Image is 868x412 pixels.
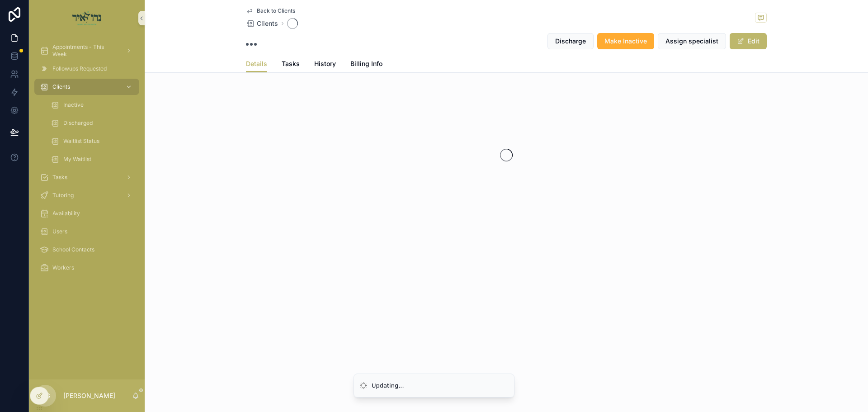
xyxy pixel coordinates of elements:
a: Tutoring [34,187,139,204]
span: Make Inactive [604,37,647,46]
span: Tasks [52,174,67,181]
div: scrollable content [29,36,145,288]
a: Tasks [282,56,300,74]
span: Inactive [63,101,84,109]
a: My Waitlist [45,151,139,167]
a: Discharged [45,115,139,131]
span: Back to Clients [257,7,295,14]
a: Billing Info [350,56,382,74]
span: Users [52,228,67,235]
a: Availability [34,205,139,222]
span: History [314,59,336,68]
a: Clients [34,79,139,95]
button: Make Inactive [597,33,654,49]
span: Availability [52,210,80,217]
span: Workers [52,264,74,271]
a: Appointments - This Week [34,43,139,59]
span: Tasks [282,59,300,68]
img: App logo [72,11,102,25]
span: Clients [257,19,278,28]
span: Details [246,59,267,68]
span: My Waitlist [63,156,91,163]
a: Details [246,56,267,73]
button: Edit [730,33,767,49]
span: Appointments - This Week [52,43,118,58]
span: Followups Requested [52,65,107,72]
span: Assign specialist [665,37,718,46]
a: History [314,56,336,74]
a: Tasks [34,169,139,185]
button: Assign specialist [658,33,726,49]
span: Discharged [63,119,93,127]
a: Users [34,223,139,240]
a: Back to Clients [246,7,295,14]
span: Billing Info [350,59,382,68]
span: Discharge [555,37,586,46]
span: Clients [52,83,70,90]
span: School Contacts [52,246,94,253]
span: Waitlist Status [63,137,99,145]
a: Workers [34,260,139,276]
a: Waitlist Status [45,133,139,149]
a: Clients [246,19,278,28]
span: Tutoring [52,192,74,199]
div: Updating... [372,381,404,390]
a: Inactive [45,97,139,113]
p: [PERSON_NAME] [63,391,115,400]
a: School Contacts [34,242,139,258]
button: Discharge [547,33,594,49]
a: Followups Requested [34,61,139,77]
